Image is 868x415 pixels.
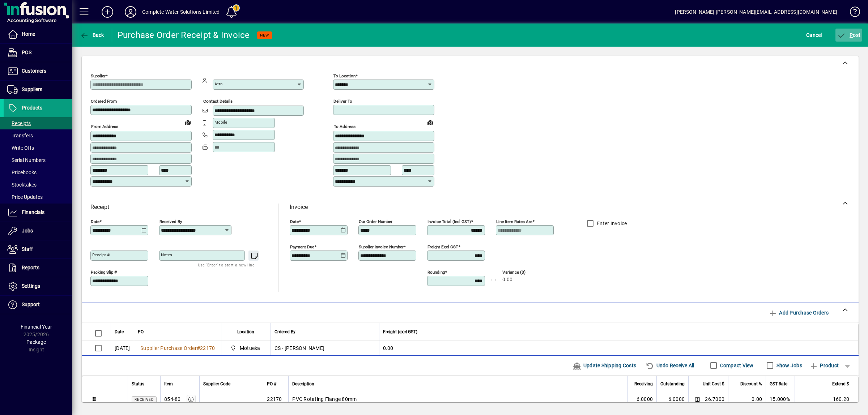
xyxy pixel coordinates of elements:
a: Support [4,296,72,314]
span: Ordered By [275,328,295,336]
button: Profile [119,5,142,18]
div: [PERSON_NAME] [PERSON_NAME][EMAIL_ADDRESS][DOMAIN_NAME] [675,6,837,18]
label: Compact View [719,362,754,369]
a: Knowledge Base [844,1,859,25]
span: Received [135,398,154,402]
a: Pricebooks [4,166,72,179]
mat-label: Supplier [91,73,106,78]
span: Cancel [806,29,822,41]
mat-label: Supplier invoice number [359,244,404,249]
span: Reports [22,265,39,270]
a: Write Offs [4,142,72,154]
mat-label: To location [333,73,356,78]
span: Update Shipping Costs [573,360,636,371]
span: Location [237,328,254,336]
span: Discount % [740,380,762,388]
span: Supplier Purchase Order [140,345,197,351]
span: Pricebooks [7,170,37,175]
a: Settings [4,277,72,295]
div: Date [115,328,130,336]
mat-label: Date [290,219,299,224]
span: POS [22,50,31,55]
span: Unit Cost $ [703,380,724,388]
span: Motueka [240,345,260,352]
span: Add Purchase Orders [769,307,829,318]
span: Variance ($) [502,270,546,275]
span: Outstanding [660,380,685,388]
a: Jobs [4,222,72,240]
span: 26.7000 [705,395,724,403]
span: Date [115,328,124,336]
mat-label: Line item rates are [496,219,532,224]
td: 0.00 [728,392,766,407]
span: Receipts [7,120,31,126]
mat-label: Receipt # [92,252,110,257]
span: # [197,345,200,351]
mat-label: Invoice Total (incl GST) [427,219,471,224]
mat-label: Rounding [427,270,445,275]
button: Add Purchase Orders [766,306,831,319]
span: GST Rate [770,380,787,388]
span: Receiving [634,380,653,388]
span: Product [809,360,839,371]
span: P [850,32,853,38]
mat-label: Attn [214,81,222,86]
span: Undo Receive All [646,360,694,371]
a: Transfers [4,129,72,142]
mat-label: Date [91,219,99,224]
span: Jobs [22,228,33,234]
span: Description [292,380,314,388]
button: Add [96,5,119,18]
button: Back [78,29,106,42]
span: Extend $ [832,380,849,388]
div: 854-80 [164,395,181,403]
a: Staff [4,240,72,258]
td: 22170 [263,392,288,407]
td: 6.0000 [656,392,688,407]
a: Price Updates [4,191,72,203]
button: Product [806,359,842,372]
span: Transfers [7,133,33,138]
label: Enter Invoice [595,220,627,227]
a: Financials [4,204,72,222]
span: Home [22,31,35,37]
div: Ordered By [275,328,375,336]
span: Freight (excl GST) [383,328,417,336]
a: Reports [4,259,72,277]
a: Suppliers [4,81,72,99]
a: Receipts [4,117,72,129]
td: 0.00 [379,341,859,355]
a: Serial Numbers [4,154,72,166]
td: PVC Rotating Flange 80mm [288,392,627,407]
span: 0.00 [502,277,512,283]
div: PO [138,328,217,336]
mat-label: Our order number [359,219,392,224]
span: Back [80,32,104,38]
td: 160.20 [795,392,858,407]
a: View on map [425,116,436,128]
mat-label: Ordered from [91,99,117,104]
mat-label: Freight excl GST [427,244,458,249]
span: Settings [22,283,40,289]
a: Customers [4,62,72,80]
span: ost [837,32,861,38]
button: Post [835,29,863,42]
mat-label: Packing Slip # [91,270,117,275]
a: Supplier Purchase Order#22170 [138,344,217,352]
a: Home [4,25,72,43]
span: NEW [260,33,269,38]
span: Customers [22,68,46,74]
mat-label: Deliver To [333,99,352,104]
span: Financials [22,209,44,215]
span: Item [164,380,173,388]
mat-label: Notes [161,252,172,257]
span: PO [138,328,144,336]
div: Purchase Order Receipt & Invoice [118,29,250,41]
span: Suppliers [22,86,42,92]
div: Complete Water Solutions Limited [142,6,220,18]
span: 22170 [200,345,215,351]
span: PO # [267,380,276,388]
span: Financial Year [21,324,52,330]
mat-label: Mobile [214,120,227,125]
a: Stocktakes [4,179,72,191]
